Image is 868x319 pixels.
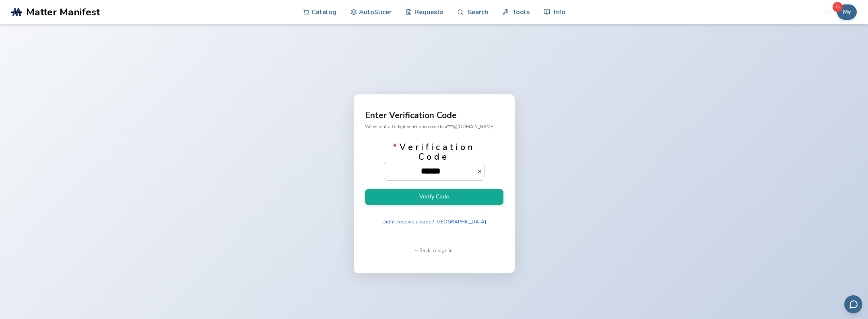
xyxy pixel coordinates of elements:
[412,245,456,256] button: ← Back to sign in
[844,295,862,313] button: Send feedback via email
[365,123,503,131] p: We've sent a 6-digit verification code to m***@[DOMAIN_NAME]
[477,169,485,174] button: *Verification Code
[26,6,100,18] span: Matter Manifest
[384,142,485,180] label: Verification Code
[384,162,477,180] input: *Verification Code
[365,111,503,120] p: Enter Verification Code
[837,4,857,20] button: My
[365,189,503,205] button: Verify Code
[379,216,489,227] button: Didn't receive a code? [GEOGRAPHIC_DATA]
